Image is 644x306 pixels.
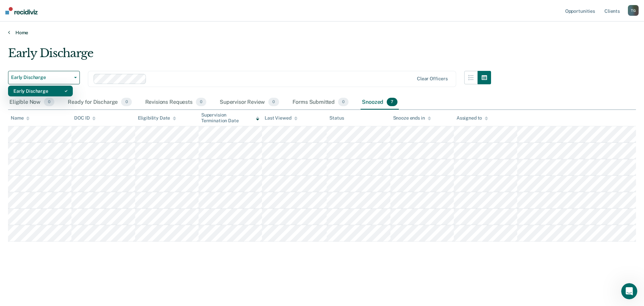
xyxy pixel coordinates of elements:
div: Forms Submitted0 [291,95,350,110]
span: 7 [387,98,397,106]
span: 0 [44,98,54,106]
div: DOC ID [74,115,96,121]
img: Recidiviz [5,7,38,14]
div: Name [11,115,30,121]
div: T G [628,5,639,16]
iframe: Intercom live chat [621,283,637,299]
div: Early Discharge [8,46,491,65]
div: Clear officers [417,76,448,82]
a: Home [8,30,636,36]
button: TG [628,5,639,16]
div: Snooze ends in [393,115,431,121]
div: Status [329,115,344,121]
div: Ready for Discharge0 [66,95,133,110]
div: Snoozed7 [361,95,398,110]
div: Revisions Requests0 [144,95,208,110]
div: Early Discharge [13,86,67,96]
div: Assigned to [457,115,488,121]
button: Early Discharge [8,71,80,84]
div: Eligibility Date [138,115,176,121]
span: 0 [338,98,348,106]
span: Early Discharge [11,75,71,80]
div: Supervision Termination Date [201,112,259,124]
span: 0 [121,98,131,106]
div: Last Viewed [265,115,297,121]
span: 0 [196,98,206,106]
div: Supervisor Review0 [218,95,280,110]
div: Eligible Now0 [8,95,56,110]
span: 0 [268,98,279,106]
